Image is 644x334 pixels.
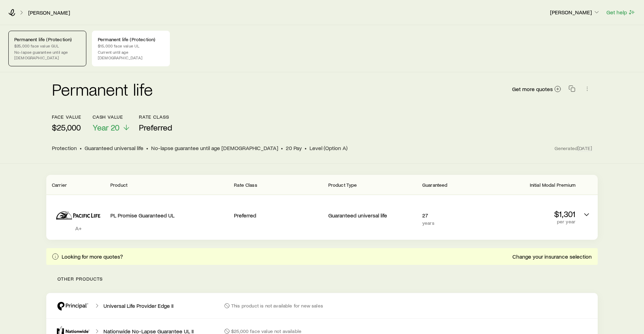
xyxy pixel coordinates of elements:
span: Generated [555,145,592,151]
p: $25,000 [52,123,81,132]
p: Looking for more quotes? [62,253,123,260]
button: Cash ValueYear 20 [93,114,131,133]
p: Cash Value [93,114,131,120]
p: Guaranteed universal life [328,212,417,219]
span: Rate Class [234,182,257,188]
p: [PERSON_NAME] [550,9,600,16]
p: Permanent life (Protection) [14,37,80,42]
p: face value [52,114,81,120]
p: per year [487,219,575,224]
span: 20 Pay [286,144,302,151]
a: Permanent life (Protection)$15,000 face value ULCurrent until age [DEMOGRAPHIC_DATA] [92,31,170,66]
span: Level (Option A) [309,144,347,151]
p: Preferred [234,212,322,219]
p: years [422,220,481,226]
span: Guaranteed universal life [85,144,143,151]
span: Protection [52,144,77,151]
span: Year 20 [93,123,119,132]
a: Change your insurance selection [512,253,592,260]
a: [PERSON_NAME] [28,9,70,16]
span: • [281,144,283,151]
button: Rate ClassPreferred [139,114,172,133]
div: Permanent quotes [46,175,598,240]
p: Current until age [DEMOGRAPHIC_DATA] [98,49,164,60]
button: [PERSON_NAME] [550,8,600,17]
span: Get more quotes [512,86,553,92]
p: Other products [46,265,598,293]
p: A+ [52,225,105,232]
a: Get more quotes [512,85,561,93]
span: Initial Modal Premium [530,182,575,188]
a: Permanent life (Protection)$25,000 face value GULNo-lapse guarantee until age [DEMOGRAPHIC_DATA] [8,31,86,66]
p: 27 [422,212,481,219]
span: Carrier [52,182,67,188]
span: • [80,144,82,151]
p: $1,301 [487,209,575,219]
p: Universal Life Provider Edge II [103,302,173,309]
span: • [146,144,148,151]
span: No-lapse guarantee until age [DEMOGRAPHIC_DATA] [151,144,278,151]
p: $15,000 face value UL [98,43,164,49]
p: PL Promise Guaranteed UL [110,212,228,219]
p: Rate Class [139,114,172,120]
span: Product Type [328,182,357,188]
p: $25,000 face value GUL [14,43,80,49]
p: This product is not available for new sales [231,303,323,309]
p: No-lapse guarantee until age [DEMOGRAPHIC_DATA] [14,49,80,60]
span: • [305,144,307,151]
span: Preferred [139,123,172,132]
p: $25,000 face value not available [231,328,301,334]
span: Product [110,182,127,188]
span: [DATE] [578,145,592,151]
span: Guaranteed [422,182,448,188]
p: Permanent life (Protection) [98,37,164,42]
button: Get help [606,8,636,16]
h2: Permanent life [52,81,153,97]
